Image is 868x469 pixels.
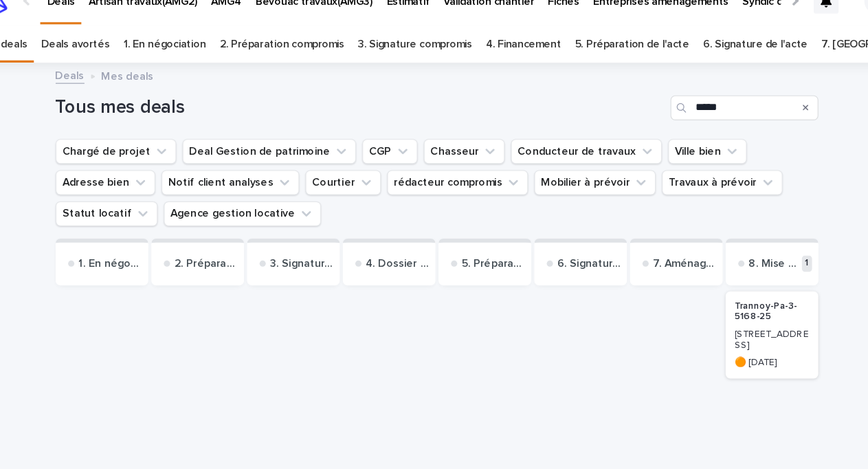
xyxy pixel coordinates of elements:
a: Deals avortés [85,36,145,68]
button: Mobilier à prévoir [520,163,627,185]
p: 8. Mise en loc et gestion [710,240,754,252]
a: Mes deals [28,36,72,68]
button: Chasseur [423,135,494,157]
a: 5. Préparation de l'acte [556,36,657,68]
p: 6. Signature de l'acte notarié [541,240,597,252]
input: Search [641,97,771,119]
button: Courtier [318,163,385,185]
p: 4. Dossier de financement [372,240,427,252]
p: 2. Préparation compromis [203,240,258,252]
p: [STREET_ADDRESS] [698,304,763,324]
button: Agence gestion locative [193,190,332,212]
button: Ville bien [638,135,708,157]
p: 7. Aménagements et travaux [625,240,681,252]
p: 🟠 [DATE] [698,329,763,338]
a: 6. Signature de l'acte [669,36,761,68]
a: 2. Préparation compromis [243,36,353,68]
a: 1. En négociation [157,36,230,68]
p: 3. Signature compromis [287,240,343,252]
button: Conducteur de travaux [500,135,633,157]
button: Deal Gestion de patrimoine [210,135,363,157]
p: 1 [757,239,766,253]
button: Chargé de projet [98,135,204,157]
button: Travaux à prévoir [633,163,739,185]
a: Trannoy-Pa-3-5168-25[STREET_ADDRESS]🟠 [DATE] [689,270,771,347]
div: MP [812,3,834,25]
p: 5. Préparation de l'acte notarié [456,240,512,252]
a: Deals [98,71,123,87]
button: Adresse bien [98,163,186,185]
p: Mes deals [138,72,184,87]
button: Statut locatif [98,190,188,212]
h1: Tous mes deals [98,98,635,118]
button: CGP [368,135,417,157]
a: 4. Financement [478,36,544,68]
button: rédacteur compromis [390,163,515,185]
button: Notif client analyses [191,163,313,185]
p: 1. En négociation [118,240,174,252]
a: 3. Signature compromis [365,36,465,68]
p: Trannoy-Pa-3-5168-25 [698,279,763,298]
